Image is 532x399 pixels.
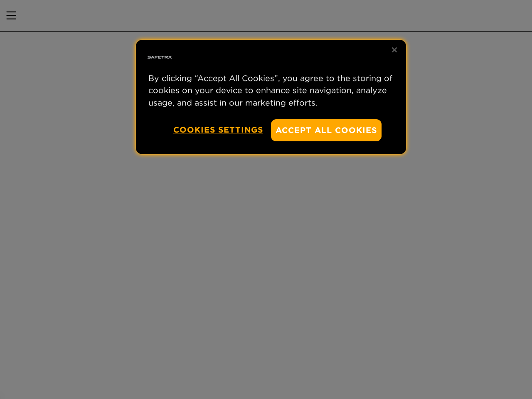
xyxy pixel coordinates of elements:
button: Accept All Cookies [271,119,382,141]
img: Safe Tracks [146,44,173,71]
div: Privacy [136,40,406,154]
button: Close [385,41,404,59]
button: Cookies Settings [173,119,263,140]
p: By clicking “Accept All Cookies”, you agree to the storing of cookies on your device to enhance s... [148,72,394,109]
